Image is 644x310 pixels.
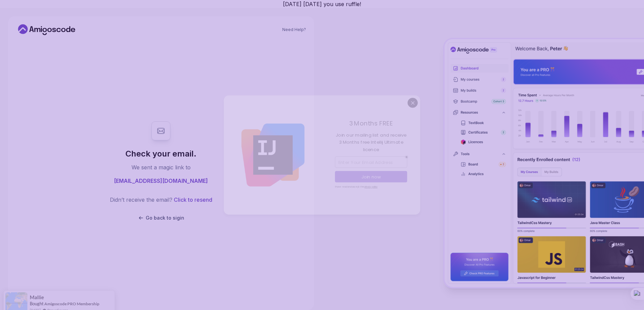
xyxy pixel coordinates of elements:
[172,196,212,204] button: Click to resend
[110,196,172,204] p: Didn’t receive the email?
[138,215,184,221] button: Go back to sigin
[132,163,191,171] p: We sent a magic link to
[146,215,184,221] p: Go back to sigin
[16,24,77,35] a: Home link
[47,298,68,304] a: ProveSource
[5,283,27,305] img: provesource social proof notification image
[44,292,99,297] a: Amigoscode PRO Membership
[30,291,44,297] span: Bought
[30,285,44,291] span: Mallie
[30,298,41,304] span: [DATE]
[125,148,196,159] h1: Check your email.
[445,39,644,287] img: Amigoscode Dashboard
[114,177,208,185] span: [EMAIL_ADDRESS][DOMAIN_NAME]
[282,27,306,32] a: Need Help?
